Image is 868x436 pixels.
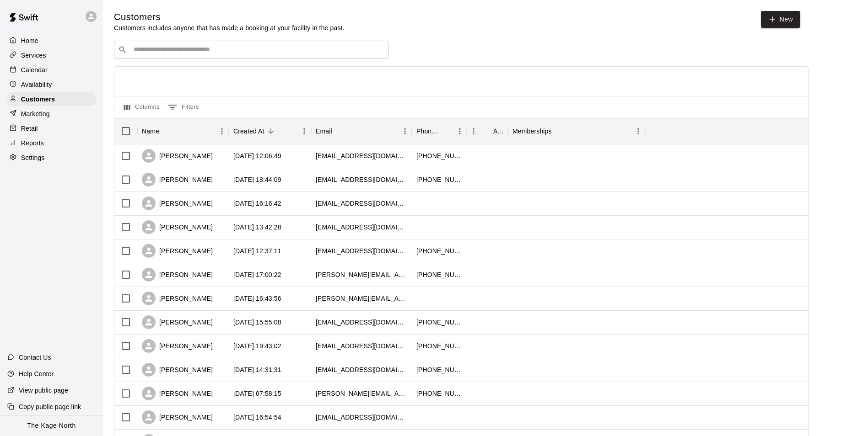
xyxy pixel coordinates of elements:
div: trevorhadley@hotmail.com [316,294,407,303]
div: naythannunes@gmail.com [316,341,407,351]
a: Settings [7,151,96,165]
div: cdeasley@hotmail.com [316,246,407,255]
p: Customers includes anyone that has made a booking at your facility in the past. [114,23,345,32]
div: +14165053217 [416,318,462,327]
p: Marketing [21,109,50,118]
div: bbbroley@hotmail.com [316,413,407,422]
p: Home [21,36,38,45]
div: [PERSON_NAME] [142,173,213,186]
h5: Customers [114,11,345,23]
div: 2025-10-07 14:31:31 [233,365,281,374]
div: 2025-10-06 16:54:54 [233,413,281,422]
a: Retail [7,122,96,135]
p: The Kage North [27,421,76,431]
button: Menu [467,124,480,138]
div: +14162194309 [416,246,462,255]
div: 2025-10-07 19:43:02 [233,341,281,351]
div: adamdobson169@gmail.com [316,175,407,184]
div: Name [142,118,159,144]
button: Sort [159,125,172,138]
p: Help Center [19,369,54,378]
p: Customers [21,95,55,104]
div: Memberships [508,118,645,144]
button: Menu [215,124,229,138]
button: Menu [631,124,645,138]
button: Menu [297,124,311,138]
div: 2025-10-08 15:55:08 [233,318,281,327]
p: View public page [19,386,68,395]
div: shae.greenfield@gmail.com [316,223,407,232]
div: 2025-10-08 16:43:56 [233,294,281,303]
div: Email [311,118,412,144]
div: [PERSON_NAME] [142,220,213,234]
a: Home [7,34,96,48]
div: [PERSON_NAME] [142,244,213,258]
a: New [761,11,800,28]
button: Sort [440,125,453,138]
div: trevor_hadley@hotmail.com [316,270,407,279]
a: Customers [7,92,96,106]
div: [PERSON_NAME] [142,197,213,210]
button: Select columns [122,100,162,115]
div: sophiegravel@me.com [316,365,407,374]
div: samanthawright.a@gmail.com [316,389,407,398]
div: +14167075613 [416,341,462,351]
button: Menu [453,124,467,138]
p: Settings [21,153,45,162]
div: Phone Number [416,118,440,144]
div: Created At [233,118,264,144]
div: Memberships [512,118,552,144]
div: 2025-10-09 13:42:28 [233,223,281,232]
a: Services [7,48,96,62]
p: Availability [21,80,52,89]
div: Search customers by name or email [114,41,388,59]
a: Reports [7,136,96,150]
div: jamesh_111@hotmail.com [316,151,407,160]
div: +14165507187 [416,389,462,398]
div: kinga0330@gmail.com [316,318,407,327]
p: Calendar [21,65,48,74]
button: Sort [480,125,493,138]
p: Contact Us [19,353,51,362]
div: kateymartin@gmail.com [316,199,407,208]
div: [PERSON_NAME] [142,292,213,305]
div: [PERSON_NAME] [142,339,213,353]
button: Sort [552,125,565,138]
div: Phone Number [412,118,467,144]
div: [PERSON_NAME] [142,387,213,400]
div: 2025-10-09 16:16:42 [233,199,281,208]
div: Created At [229,118,311,144]
button: Show filters [166,100,201,115]
div: [PERSON_NAME] [142,410,213,424]
div: 2025-10-07 07:58:15 [233,389,281,398]
p: Services [21,51,46,60]
div: +17059944518 [416,365,462,374]
p: Reports [21,138,44,148]
button: Menu [398,124,412,138]
div: [PERSON_NAME] [142,149,213,163]
div: +16478017846 [416,270,462,279]
div: Email [316,118,332,144]
a: Availability [7,78,96,91]
div: 2025-10-08 17:00:22 [233,270,281,279]
div: Calendar [7,63,96,77]
div: 2025-10-09 18:44:09 [233,175,281,184]
div: Age [493,118,503,144]
button: Sort [264,125,277,138]
div: Age [467,118,508,144]
div: 2025-10-10 12:06:49 [233,151,281,160]
a: Marketing [7,107,96,121]
p: Retail [21,124,38,133]
p: Copy public page link [19,402,81,411]
div: 2025-10-09 12:37:11 [233,246,281,255]
div: +17054348286 [416,151,462,160]
div: [PERSON_NAME] [142,315,213,329]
